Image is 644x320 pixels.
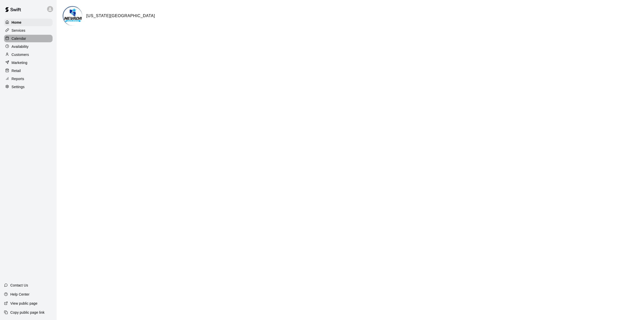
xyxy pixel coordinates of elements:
p: Retail [12,68,21,73]
h6: [US_STATE][GEOGRAPHIC_DATA] [86,13,155,19]
a: Customers [4,51,53,58]
a: Services [4,27,53,34]
a: Retail [4,67,53,75]
a: Reports [4,75,53,83]
p: Help Center [10,292,29,297]
p: Calendar [12,36,26,41]
a: Settings [4,83,53,91]
p: Settings [12,84,25,89]
a: Availability [4,43,53,50]
p: Services [12,28,25,33]
a: Marketing [4,59,53,66]
p: Home [12,20,22,25]
p: Customers [12,52,29,57]
a: Calendar [4,35,53,42]
img: Nevada Youth Sports Center logo [63,7,82,26]
a: Home [4,19,53,26]
p: Reports [12,76,24,81]
p: Contact Us [10,283,28,288]
p: Marketing [12,60,27,65]
p: View public page [10,301,37,306]
p: Availability [12,44,29,49]
p: Copy public page link [10,310,45,315]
